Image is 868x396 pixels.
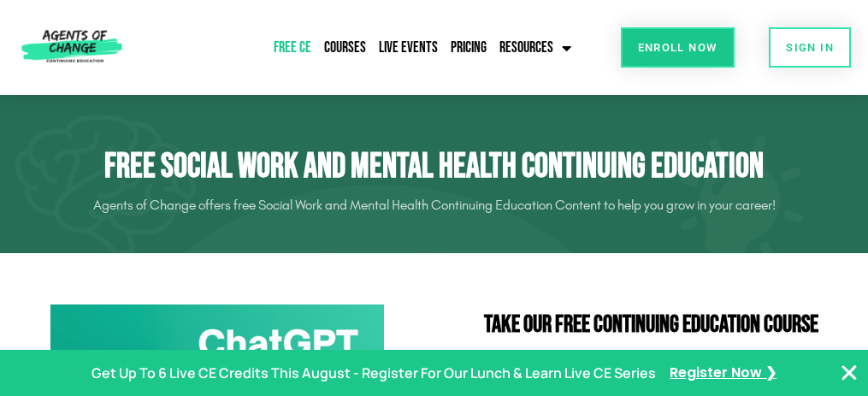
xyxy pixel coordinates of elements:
[56,146,812,187] h1: Free Social Work and Mental Health Continuing Education
[92,361,656,386] p: Get Up To 6 Live CE Credits This August - Register For Our Lunch & Learn Live CE Series
[495,28,576,68] a: Resources
[621,27,735,68] a: Enroll Now
[670,361,776,386] a: Register Now ❯
[320,28,370,68] a: Courses
[786,42,834,53] span: SIGN IN
[638,42,717,53] span: Enroll Now
[375,28,442,68] a: Live Events
[446,28,491,68] a: Pricing
[443,313,860,337] h2: Take Our FREE Continuing Education Course
[839,363,859,383] button: Close Banner
[269,28,316,68] a: Free CE
[56,192,812,219] p: Agents of Change offers free Social Work and Mental Health Continuing Education Content to help y...
[769,27,851,68] a: SIGN IN
[184,28,576,68] nav: Menu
